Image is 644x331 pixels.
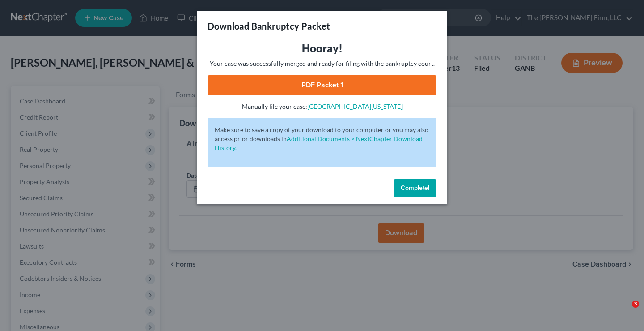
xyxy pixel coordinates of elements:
iframe: Intercom live chat [614,301,635,322]
p: Manually file your case: [208,102,436,111]
a: Additional Documents > NextChapter Download History. [215,135,423,151]
a: PDF Packet 1 [208,75,436,95]
a: [GEOGRAPHIC_DATA][US_STATE] [307,103,402,110]
span: Complete! [401,184,429,192]
button: Complete! [394,179,436,197]
p: Make sure to save a copy of your download to your computer or you may also access prior downloads in [215,125,429,152]
h3: Download Bankruptcy Packet [208,20,330,32]
p: Your case was successfully merged and ready for filing with the bankruptcy court. [208,59,436,68]
span: 3 [632,301,639,308]
h3: Hooray! [208,41,436,56]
